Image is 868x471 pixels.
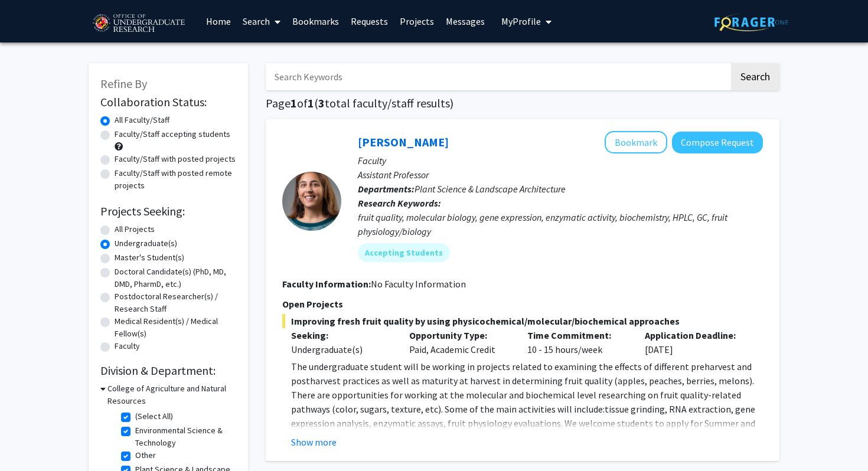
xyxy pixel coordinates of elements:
[282,278,371,290] b: Faculty Information:
[135,449,156,462] label: Other
[115,315,236,340] label: Medical Resident(s) / Medical Fellow(s)
[440,1,491,42] a: Messages
[9,418,50,462] iframe: Chat
[100,95,236,109] h2: Collaboration Status:
[345,1,394,42] a: Requests
[115,223,155,235] label: All Projects
[358,153,763,168] p: Faculty
[115,237,177,250] label: Undergraduate(s)
[527,328,628,342] p: Time Commitment:
[200,1,237,42] a: Home
[714,13,788,31] img: ForagerOne Logo
[291,361,755,457] span: The undergraduate student will be working in projects related to examining the effects of differe...
[371,278,466,290] span: No Faculty Information
[282,314,763,328] span: Improving fresh fruit quality by using physicochemical/molecular/biochemical approaches
[358,210,763,238] div: fruit quality, molecular biology, gene expression, enzymatic activity, biochemistry, HPLC, GC, fr...
[89,9,188,38] img: University of Maryland Logo
[358,168,763,182] p: Assistant Professor
[731,63,779,90] button: Search
[409,328,510,342] p: Opportunity Type:
[115,153,236,165] label: Faculty/Staff with posted projects
[100,76,147,91] span: Refine By
[358,243,450,262] mat-chip: Accepting Students
[605,131,667,153] button: Add Macarena Farcuh Yuri to Bookmarks
[282,297,763,311] p: Open Projects
[291,96,297,110] span: 1
[358,183,415,195] b: Departments:
[115,340,140,352] label: Faculty
[266,63,729,90] input: Search Keywords
[135,424,233,449] label: Environmental Science & Technology
[501,15,541,27] span: My Profile
[107,382,236,407] h3: College of Agriculture and Natural Resources
[237,1,286,42] a: Search
[291,328,391,342] p: Seeking:
[286,1,345,42] a: Bookmarks
[291,435,337,449] button: Show more
[115,266,236,290] label: Doctoral Candidate(s) (PhD, MD, DMD, PharmD, etc.)
[291,342,391,356] div: Undergraduate(s)
[100,204,236,218] h2: Projects Seeking:
[115,290,236,315] label: Postdoctoral Researcher(s) / Research Staff
[308,96,314,110] span: 1
[394,1,440,42] a: Projects
[518,328,637,356] div: 10 - 15 hours/week
[645,328,745,342] p: Application Deadline:
[115,114,169,126] label: All Faculty/Staff
[318,96,325,110] span: 3
[100,364,236,378] h2: Division & Department:
[266,96,779,110] h1: Page of ( total faculty/staff results)
[415,183,566,195] span: Plant Science & Landscape Architecture
[636,328,754,356] div: [DATE]
[115,128,230,140] label: Faculty/Staff accepting students
[672,132,763,153] button: Compose Request to Macarena Farcuh Yuri
[115,167,236,192] label: Faculty/Staff with posted remote projects
[358,135,449,149] a: [PERSON_NAME]
[135,410,173,423] label: (Select All)
[400,328,518,356] div: Paid, Academic Credit
[358,197,441,209] b: Research Keywords:
[115,251,184,264] label: Master's Student(s)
